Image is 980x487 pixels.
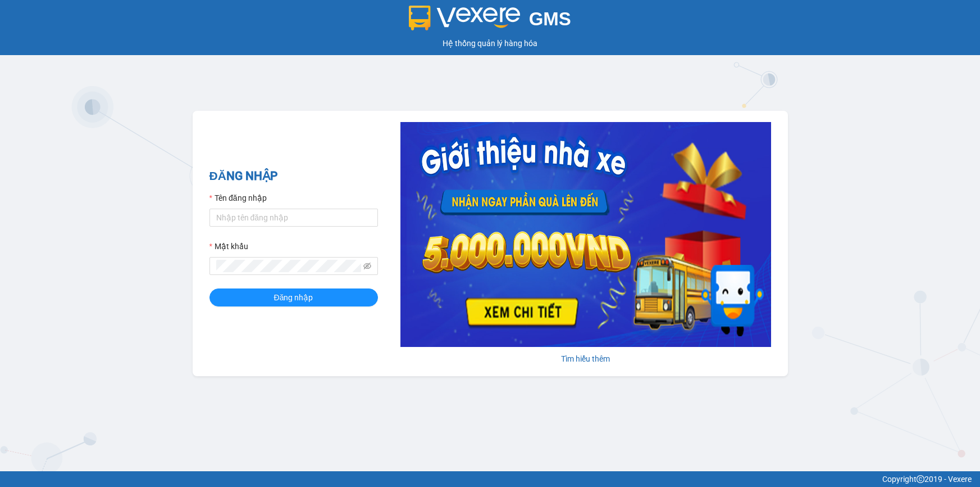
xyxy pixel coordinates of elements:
input: Mật khẩu [216,260,361,272]
label: Tên đăng nhập [209,192,267,204]
span: copyright [917,475,924,483]
div: Copyright 2019 - Vexere [8,473,972,485]
span: GMS [529,8,571,29]
input: Tên đăng nhập [209,209,378,227]
h2: ĐĂNG NHẬP [209,167,378,186]
label: Mật khẩu [209,240,248,252]
img: logo 2 [409,6,520,30]
div: Tìm hiểu thêm [400,353,771,365]
img: banner-0 [400,122,771,347]
a: GMS [409,17,571,26]
button: Đăng nhập [209,288,378,306]
span: eye-invisible [363,262,371,270]
span: Đăng nhập [274,291,313,304]
div: Hệ thống quản lý hàng hóa [3,37,977,49]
